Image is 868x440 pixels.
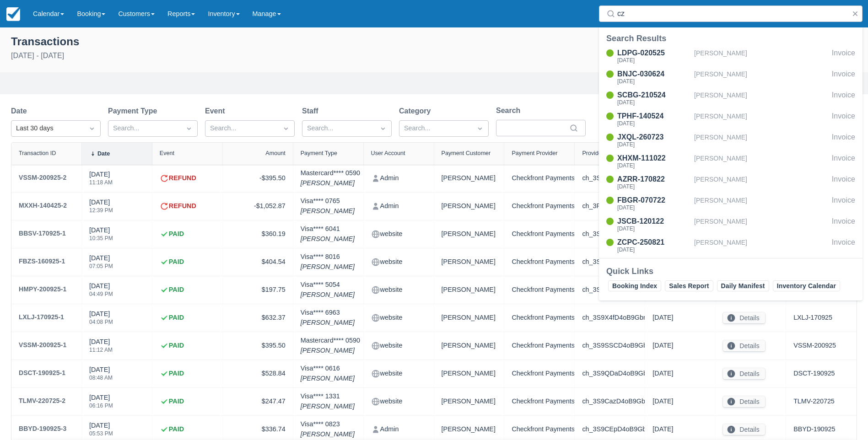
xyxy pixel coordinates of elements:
[793,369,835,379] a: DSCT-190925
[371,311,426,324] div: website
[19,395,65,408] a: TLMV-220725-2
[617,79,690,84] div: [DATE]
[512,256,567,268] div: Checkfront Payments
[371,367,426,380] div: website
[281,124,291,133] span: Dropdown icon
[108,106,161,117] label: Payment Type
[11,106,31,117] label: Date
[694,132,828,149] div: [PERSON_NAME]
[442,200,497,213] div: [PERSON_NAME]
[19,367,65,380] a: DSCT-190925-1
[723,312,765,323] button: Details
[184,124,194,133] span: Dropdown icon
[442,395,497,408] div: [PERSON_NAME]
[582,423,637,436] div: ch_3S9CEpD4oB9Gbrmp2sfKd5Wz
[694,174,828,191] div: [PERSON_NAME]
[832,174,855,191] div: Invoice
[694,237,828,254] div: [PERSON_NAME]
[230,284,286,296] div: $197.75
[512,200,567,213] div: Checkfront Payments
[606,266,855,277] div: Quick Links
[442,228,497,241] div: [PERSON_NAME]
[19,228,66,239] div: BBSV-170925-1
[169,201,196,211] strong: REFUND
[301,206,355,216] em: [PERSON_NAME]
[371,150,405,156] div: User Account
[617,100,690,105] div: [DATE]
[19,423,66,434] div: BBYD-190925-3
[442,284,497,296] div: [PERSON_NAME]
[617,111,690,122] div: TPHF-140524
[97,150,110,157] div: Date
[19,367,65,378] div: DSCT-190925-1
[89,319,113,325] div: 04:08 PM
[832,69,855,86] div: Invoice
[230,200,286,213] div: -$1,052.87
[694,111,828,128] div: [PERSON_NAME]
[302,106,322,117] label: Staff
[617,174,690,185] div: AZRR-170822
[19,228,66,241] a: BBSV-170925-1
[512,228,567,241] div: Checkfront Payments
[89,309,113,330] div: [DATE]
[617,5,848,22] input: Search ( / )
[652,395,708,408] div: [DATE]
[582,200,637,213] div: ch_3REUFQD4oB9Gbrmp1pj7H1SM_r2
[617,132,690,143] div: JXQL-260723
[89,281,113,302] div: [DATE]
[169,173,196,183] strong: REFUND
[399,106,434,117] label: Category
[371,395,426,408] div: website
[617,153,690,164] div: XHXM-111022
[652,339,708,352] div: [DATE]
[832,48,855,65] div: Invoice
[442,367,497,380] div: [PERSON_NAME]
[442,423,497,436] div: [PERSON_NAME]
[16,123,79,134] div: Last 30 days
[512,423,567,436] div: Checkfront Payments
[19,339,66,350] div: VSSM-200925-1
[442,150,491,156] div: Payment Customer
[89,431,113,436] div: 05:53 PM
[19,311,64,322] div: LXLJ-170925-1
[694,216,828,233] div: [PERSON_NAME]
[19,200,67,211] div: MXXH-140425-2
[717,280,769,291] a: Daily Manifest
[301,374,355,384] em: [PERSON_NAME]
[265,150,285,156] div: Amount
[617,247,690,252] div: [DATE]
[617,69,690,80] div: BNJC-030624
[599,90,863,107] a: SCBG-210524[DATE][PERSON_NAME]Invoice
[89,375,113,381] div: 08:48 AM
[230,423,286,436] div: $336.74
[665,280,713,291] a: Sales Report
[301,429,355,440] em: [PERSON_NAME]
[89,365,113,386] div: [DATE]
[371,284,426,296] div: website
[582,311,637,324] div: ch_3S9X4fD4oB9Gbrmp0lOdLzN2
[19,172,66,183] div: VSSM-200925-2
[371,256,426,268] div: website
[301,346,360,356] em: [PERSON_NAME]
[582,228,637,241] div: ch_3S9zbTD4oB9Gbrmp1TtJy8gc
[301,168,360,188] div: Mastercard **** 0590
[694,48,828,65] div: [PERSON_NAME]
[694,69,828,86] div: [PERSON_NAME]
[793,424,835,435] a: BBYD-190925
[832,132,855,149] div: Invoice
[442,339,497,352] div: [PERSON_NAME]
[793,397,835,407] a: TLMV-220725
[608,280,661,291] a: Booking Index
[694,153,828,170] div: [PERSON_NAME]
[230,395,286,408] div: $247.47
[371,228,426,241] div: website
[793,313,832,323] a: LXLJ-170925
[599,132,863,149] a: JXQL-260723[DATE][PERSON_NAME]Invoice
[606,33,855,44] div: Search Results
[442,172,497,185] div: [PERSON_NAME]
[617,237,690,248] div: ZCPC-250821
[582,284,637,296] div: ch_3S9XiZD4oB9Gbrmp00uZbtYl
[19,284,66,296] a: HMPY-200925-1
[582,172,637,185] div: ch_3S9SSCD4oB9Gbrmp1rFI2cKH_r2
[512,367,567,380] div: Checkfront Payments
